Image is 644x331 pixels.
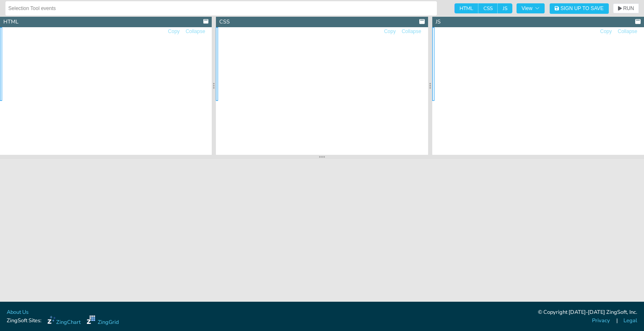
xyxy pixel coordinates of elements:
[550,3,609,14] button: Sign Up to Save
[561,6,604,11] span: Sign Up to Save
[454,3,478,13] span: HTML
[617,28,638,36] button: Collapse
[219,18,230,26] div: CSS
[618,29,637,34] span: Collapse
[186,29,205,34] span: Collapse
[7,317,42,325] span: ZingSoft Sites:
[616,317,618,325] span: |
[436,18,441,26] div: JS
[538,308,637,317] div: © Copyright [DATE]-[DATE] ZingSoft, Inc.
[623,317,637,325] a: Legal
[401,28,422,36] button: Collapse
[592,317,610,325] a: Privacy
[402,29,421,34] span: Collapse
[454,3,512,13] div: checkbox-group
[3,18,18,26] div: HTML
[7,308,29,316] a: About Us
[47,316,80,326] a: ZingChart
[478,3,498,13] span: CSS
[517,3,545,13] button: View
[87,316,119,326] a: ZingGrid
[522,6,540,11] span: View
[8,2,434,15] input: Untitled Demo
[168,29,180,34] span: Copy
[600,29,612,34] span: Copy
[384,28,396,36] button: Copy
[168,28,180,36] button: Copy
[600,28,612,36] button: Copy
[185,28,206,36] button: Collapse
[623,6,634,11] span: RUN
[384,29,396,34] span: Copy
[613,3,639,13] button: RUN
[498,3,512,13] span: JS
